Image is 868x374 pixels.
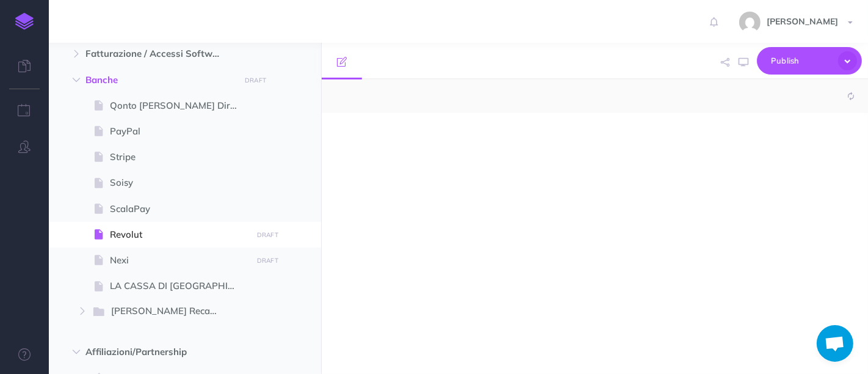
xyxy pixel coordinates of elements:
[817,325,853,362] div: Aprire la chat
[110,124,248,139] span: PayPal
[111,304,230,320] span: [PERSON_NAME] Recapiti
[110,175,248,190] span: Soisy
[252,228,283,242] button: DRAFT
[15,13,34,30] img: logo-mark.svg
[85,345,233,359] span: Affiliazioni/Partnership
[110,98,248,113] span: Qonto [PERSON_NAME] Diretto RID
[257,231,278,239] small: DRAFT
[252,254,283,268] button: DRAFT
[757,47,862,75] button: Publish
[739,12,761,33] img: 773ddf364f97774a49de44848d81cdba.jpg
[85,73,233,87] span: Banche
[245,76,266,84] small: DRAFT
[110,227,248,242] span: Revolut
[110,253,248,268] span: Nexi
[771,51,832,70] span: Publish
[110,150,248,164] span: Stripe
[110,279,248,293] span: LA CASSA DI [GEOGRAPHIC_DATA]
[761,16,844,27] span: [PERSON_NAME]
[257,257,278,265] small: DRAFT
[110,202,248,216] span: ScalaPay
[241,73,271,87] button: DRAFT
[85,46,233,61] span: Fatturazione / Accessi Software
